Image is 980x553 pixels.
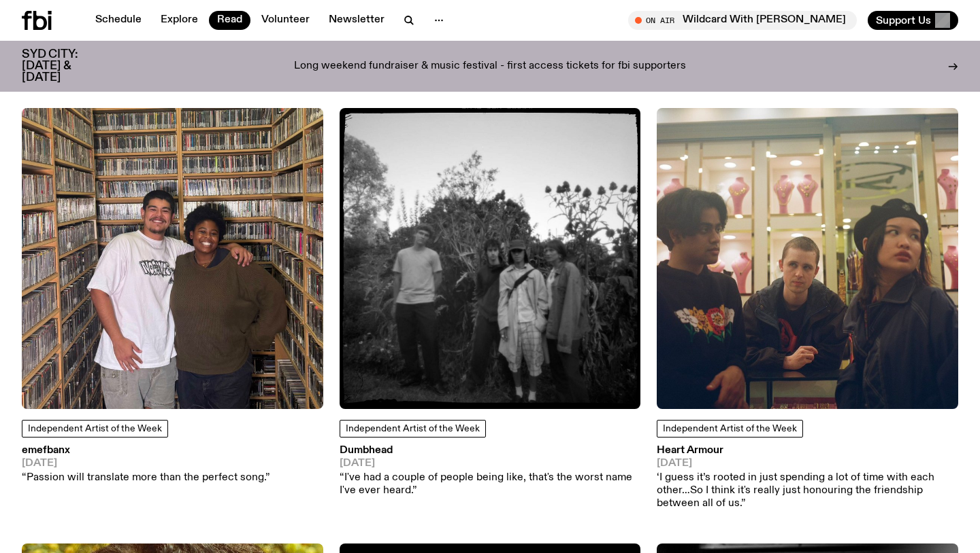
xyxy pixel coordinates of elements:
button: On AirWildcard With [PERSON_NAME] [628,11,857,30]
h3: emefbanx [22,446,269,456]
a: Volunteer [253,11,318,30]
span: [DATE] [657,459,958,469]
a: emefbanx[DATE]“Passion will translate more than the perfect song.” [22,446,269,485]
p: ‘I guess it’s rooted in just spending a lot of time with each other…So I think it's really just h... [657,471,958,511]
h3: Heart Armour [657,446,958,456]
button: Support Us [868,11,958,30]
span: Independent Artist of the Week [663,424,797,433]
a: Independent Artist of the Week [22,420,168,438]
span: Independent Artist of the Week [28,424,162,433]
a: Dumbhead[DATE]“I've had a couple of people being like, that's the worst name I've ever heard.” [340,446,641,498]
h3: Dumbhead [340,446,641,456]
p: “I've had a couple of people being like, that's the worst name I've ever heard.” [340,471,641,497]
a: Independent Artist of the Week [657,420,803,438]
a: Newsletter [321,11,393,30]
span: [DATE] [22,459,269,469]
img: A blurry black and white photo of the band standing in an overgrown garden [340,108,641,409]
a: Heart Armour[DATE]‘I guess it’s rooted in just spending a lot of time with each other…So I think ... [657,446,958,511]
span: Support Us [876,14,931,26]
h3: SYD CITY: [DATE] & [DATE] [22,49,109,84]
a: Schedule [87,11,150,30]
a: Read [209,11,250,30]
span: Independent Artist of the Week [346,424,480,433]
a: Independent Artist of the Week [340,420,486,438]
p: Long weekend fundraiser & music festival - first access tickets for fbi supporters [294,60,686,73]
span: [DATE] [340,459,641,469]
p: “Passion will translate more than the perfect song.” [22,471,269,484]
a: Explore [152,11,206,30]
